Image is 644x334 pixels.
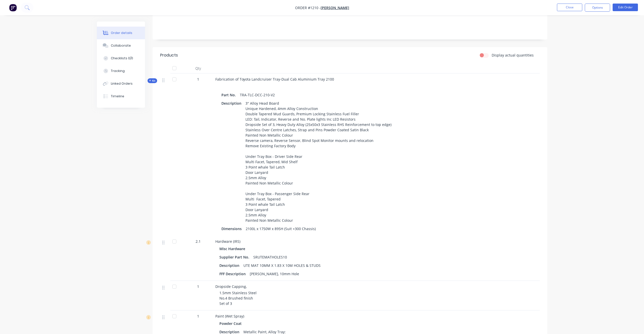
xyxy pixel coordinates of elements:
div: Part No. [221,91,238,99]
div: Linked Orders [111,81,133,86]
button: Timeline [97,90,145,103]
div: FFF Description [219,270,248,277]
span: 1.5mm Stainless Steel No.4 Brushed finish Set of 3 [219,290,258,306]
button: Checklists 0/0 [97,52,145,65]
div: Products [160,52,178,58]
button: Collaborate [97,39,145,52]
button: Tracking [97,65,145,77]
div: Dimensions [221,225,244,232]
div: Kit [148,78,157,83]
div: [PERSON_NAME], 10mm Hole [248,270,301,277]
span: Kit [149,79,156,83]
div: Collaborate [111,43,131,48]
div: Qty [183,63,213,73]
div: 2100L x 1750W x 895H (Suit +300 Chassis) [244,225,318,232]
div: UTE MAT 10MM X 1.83 X 10M HOLES & STUDS [241,262,323,269]
label: Display actual quantities [492,52,534,58]
div: Timeline [111,94,124,99]
div: Description [221,100,243,107]
button: Order details [97,27,145,39]
span: Hardware (IRS) [215,239,240,244]
button: Edit Order [613,4,638,11]
span: 2.1 [196,239,201,244]
img: Factory [9,4,17,11]
div: Checklists 0/0 [111,56,133,61]
span: Fabrication of Toyota Landcruiser Tray-Dual Cab Aluminium Tray 2100 [215,77,334,82]
div: Powder Coat [219,320,244,327]
div: Supplier Part No. [219,253,251,261]
span: Paint (Wet Spray) [215,314,244,319]
div: Order details [111,31,132,35]
div: 3" Alloy Head Board Unique Hardened, 4mm Alloy Construction Double Tapered Mud Guards, Premium Lo... [243,100,408,224]
button: Options [585,4,610,12]
button: Close [557,4,582,11]
span: 1 [197,284,199,289]
div: TRA-TLC-DCC-210-V2 [238,91,277,99]
span: 1 [197,313,199,319]
span: Dropside Capping, [215,284,247,289]
span: 1 [197,77,199,82]
button: Linked Orders [97,77,145,90]
div: SRUTEMATHOLES10 [251,253,289,261]
div: Description [219,262,241,269]
a: [PERSON_NAME] [321,5,349,10]
div: Tracking [111,69,125,73]
span: Order #1210 - [295,5,321,10]
div: Misc Hardware [219,245,247,252]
